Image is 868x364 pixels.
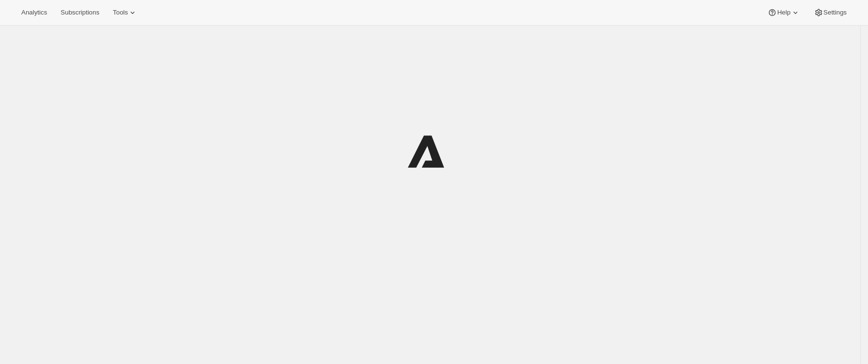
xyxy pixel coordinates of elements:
span: Help [777,9,790,16]
button: Settings [808,6,853,19]
button: Subscriptions [55,6,105,19]
span: Analytics [21,9,47,16]
span: Tools [113,9,128,16]
span: Settings [823,9,847,16]
button: Tools [107,6,143,19]
span: Subscriptions [60,9,99,16]
button: Analytics [15,6,53,19]
button: Help [762,6,806,19]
